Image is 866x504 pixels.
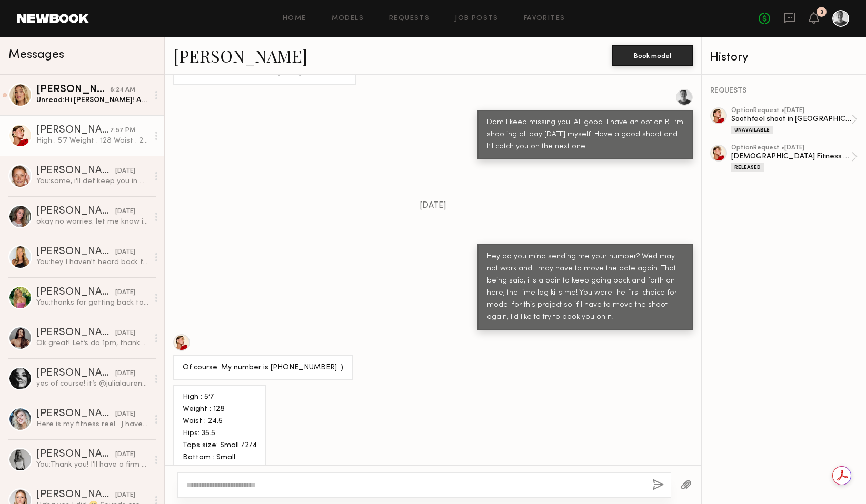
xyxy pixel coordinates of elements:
[115,409,135,419] div: [DATE]
[36,257,148,267] div: You: hey I haven't heard back from my client. As it's [DATE] and nothing's booked, i dont think t...
[8,49,64,61] span: Messages
[731,152,851,162] div: [DEMOGRAPHIC_DATA] Fitness Shoot in a gym
[487,117,683,153] div: Dam I keep missing you! All good. I have an option B. I’m shooting all day [DATE] myself. Have a ...
[524,15,565,22] a: Favorites
[115,490,135,500] div: [DATE]
[36,409,115,419] div: [PERSON_NAME]
[731,126,773,134] div: Unavailable
[420,201,446,210] span: [DATE]
[710,52,858,64] div: History
[115,247,135,257] div: [DATE]
[110,126,135,136] div: 7:57 PM
[110,85,135,95] div: 8:24 AM
[115,450,135,460] div: [DATE]
[183,391,257,464] div: High : 5’7 Weight : 128 Waist : 24.5 Hips: 35.5 Tops size: Small /2/4 Bottom : Small
[731,163,764,172] div: Released
[332,15,364,22] a: Models
[36,490,115,500] div: [PERSON_NAME]
[389,15,430,22] a: Requests
[115,369,135,379] div: [DATE]
[283,15,306,22] a: Home
[731,145,851,152] div: option Request • [DATE]
[36,125,110,136] div: [PERSON_NAME]
[731,114,851,124] div: Soothfeel shoot in [GEOGRAPHIC_DATA]
[36,368,115,379] div: [PERSON_NAME]
[36,166,115,176] div: [PERSON_NAME]
[173,44,307,67] a: [PERSON_NAME]
[115,288,135,298] div: [DATE]
[36,338,148,348] div: Ok great! Let’s do 1pm, thank you
[36,460,148,470] div: You: Thank you! I'll have a firm answer by [DATE]
[183,362,343,374] div: Of course. My number is [PHONE_NUMBER] :)
[36,247,115,257] div: [PERSON_NAME]
[36,449,115,460] div: [PERSON_NAME]
[487,251,683,324] div: Hey do you mind sending me your number? Wed may not work and I may have to move the date again. T...
[115,166,135,176] div: [DATE]
[115,207,135,217] div: [DATE]
[731,145,858,172] a: optionRequest •[DATE][DEMOGRAPHIC_DATA] Fitness Shoot in a gymReleased
[455,15,499,22] a: Job Posts
[36,136,148,146] div: High : 5’7 Weight : 128 Waist : 24.5 Hips: 35.5 Tops size: Small /2/4 Bottom : Small
[115,328,135,338] div: [DATE]
[731,107,858,134] a: optionRequest •[DATE]Soothfeel shoot in [GEOGRAPHIC_DATA]Unavailable
[820,9,823,15] div: 3
[36,379,148,389] div: yes of course! it’s @julialaurenmccallum
[36,176,148,186] div: You: same, i'll def keep you in mind
[36,328,115,338] div: [PERSON_NAME]
[36,287,115,298] div: [PERSON_NAME]
[731,107,851,114] div: option Request • [DATE]
[710,87,858,95] div: REQUESTS
[36,206,115,217] div: [PERSON_NAME]
[612,45,693,66] button: Book model
[36,419,148,429] div: Here is my fitness reel . J have a new one too. I was shooting for LA FITNESS and other gyms too!
[36,217,148,227] div: okay no worries. let me know if anything changes! :)
[612,51,693,59] a: Book model
[36,95,148,105] div: Unread: Hi [PERSON_NAME]! Absolutely can move to text for quicker communication if easier on your...
[36,298,148,308] div: You: thanks for getting back to me so quick!
[36,85,110,95] div: [PERSON_NAME]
